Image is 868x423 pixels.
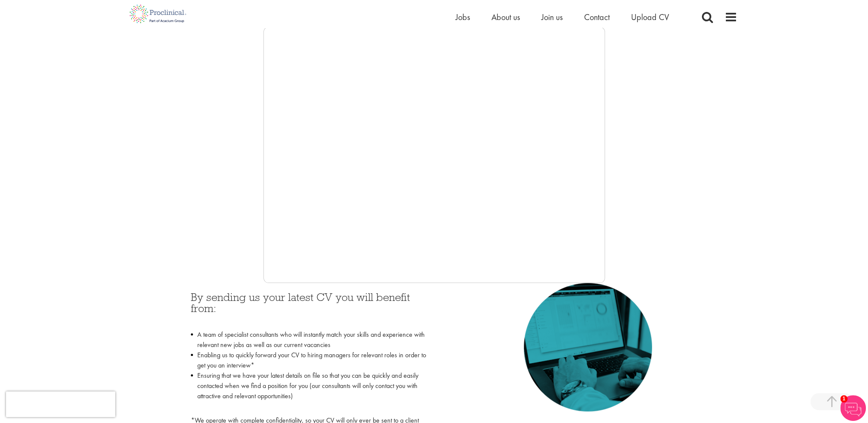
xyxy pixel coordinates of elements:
[191,292,428,325] h3: By sending us your latest CV you will benefit from:
[584,12,610,23] a: Contact
[191,330,428,350] li: A team of specialist consultants who will instantly match your skills and experience with relevan...
[840,395,848,403] span: 1
[631,12,669,23] a: Upload CV
[491,12,520,23] a: About us
[6,391,115,417] iframe: reCAPTCHA
[541,12,563,23] a: Join us
[456,12,470,23] a: Jobs
[840,395,866,421] img: Chatbot
[191,370,428,411] li: Ensuring that we have your latest details on file so that you can be quickly and easily contacted...
[191,350,428,370] li: Enabling us to quickly forward your CV to hiring managers for relevant roles in order to get you ...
